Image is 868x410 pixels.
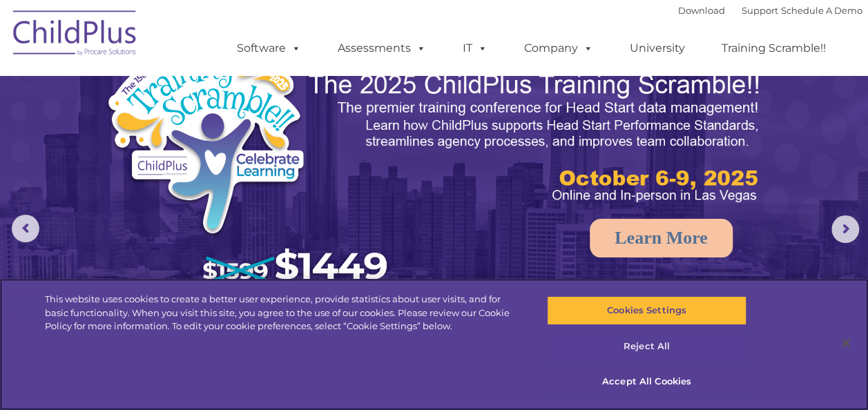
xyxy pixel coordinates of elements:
button: Close [831,328,861,358]
a: Learn More [590,219,733,257]
button: Reject All [547,332,746,361]
a: IT [449,35,501,62]
a: Software [223,35,315,62]
a: Schedule A Demo [781,5,862,16]
span: Last name [192,91,234,101]
a: Assessments [324,35,440,62]
a: University [616,35,699,62]
button: Accept All Cookies [547,367,746,396]
a: Support [742,5,778,16]
span: Phone number [192,148,251,158]
a: Download [678,5,725,16]
a: Training Scramble!! [708,35,840,62]
font: | [678,5,862,16]
img: ChildPlus by Procare Solutions [6,1,144,70]
button: Cookies Settings [547,296,746,325]
a: Company [510,35,607,62]
div: This website uses cookies to create a better user experience, provide statistics about user visit... [45,293,521,333]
